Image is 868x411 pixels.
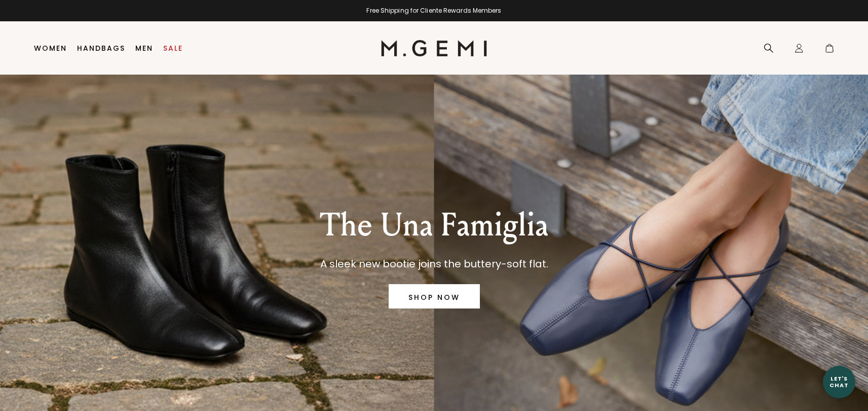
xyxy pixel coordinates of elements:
[163,44,183,52] a: Sale
[320,256,548,272] p: A sleek new bootie joins the buttery-soft flat.
[381,40,487,56] img: M.Gemi
[34,44,67,52] a: Women
[389,284,480,309] a: SHOP NOW
[135,44,153,52] a: Men
[823,375,855,388] div: Let's Chat
[320,207,548,244] p: The Una Famiglia
[77,44,125,52] a: Handbags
